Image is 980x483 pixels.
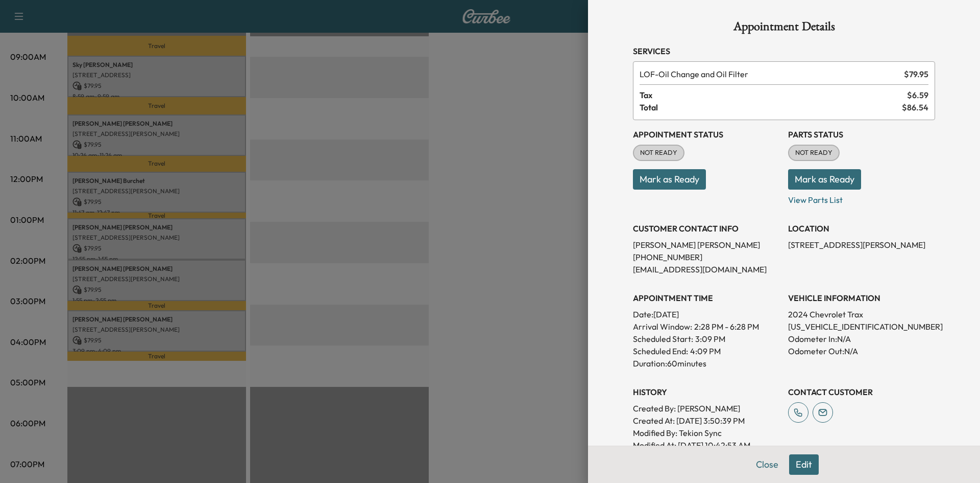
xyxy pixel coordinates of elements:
[633,292,780,304] h3: APPOINTMENT TIME
[633,386,780,398] h3: History
[634,148,683,158] span: NOT READY
[633,427,780,439] p: Modified By : Tekion Sync
[640,101,902,113] span: Total
[633,357,780,370] p: Duration: 60 minutes
[789,148,839,158] span: NOT READY
[788,128,935,141] h3: Parts Status
[788,190,935,206] p: View Parts List
[633,415,780,427] p: Created At : [DATE] 3:50:39 PM
[788,345,935,357] p: Odometer Out: N/A
[633,345,688,357] p: Scheduled End:
[907,89,928,101] span: $ 6.59
[633,308,780,320] p: Date: [DATE]
[789,454,819,475] button: Edit
[633,263,780,275] p: [EMAIL_ADDRESS][DOMAIN_NAME]
[640,68,900,80] span: Oil Change and Oil Filter
[788,222,935,235] h3: LOCATION
[749,454,785,475] button: Close
[788,320,935,333] p: [US_VEHICLE_IDENTIFICATION_NUMBER]
[633,239,780,251] p: [PERSON_NAME] [PERSON_NAME]
[633,320,780,333] p: Arrival Window:
[788,386,935,398] h3: CONTACT CUSTOMER
[633,222,780,235] h3: CUSTOMER CONTACT INFO
[788,169,861,190] button: Mark as Ready
[633,402,780,415] p: Created By : [PERSON_NAME]
[633,439,780,451] p: Modified At : [DATE] 10:42:53 AM
[695,333,725,345] p: 3:09 PM
[633,128,780,141] h3: Appointment Status
[633,20,935,37] h1: Appointment Details
[633,45,935,57] h3: Services
[788,333,935,345] p: Odometer In: N/A
[690,345,721,357] p: 4:09 PM
[788,239,935,251] p: [STREET_ADDRESS][PERSON_NAME]
[694,320,759,333] span: 2:28 PM - 6:28 PM
[640,89,907,101] span: Tax
[788,292,935,304] h3: VEHICLE INFORMATION
[902,101,928,113] span: $ 86.54
[788,308,935,320] p: 2024 Chevrolet Trax
[633,169,706,190] button: Mark as Ready
[904,68,928,80] span: $ 79.95
[633,251,780,263] p: [PHONE_NUMBER]
[633,333,693,345] p: Scheduled Start:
